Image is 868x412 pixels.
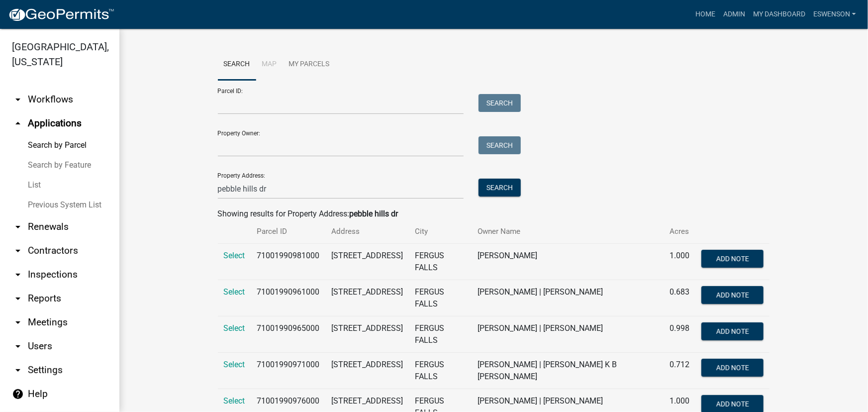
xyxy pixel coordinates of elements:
span: Add Note [716,255,749,263]
i: arrow_drop_down [12,245,24,257]
i: arrow_drop_down [12,364,24,376]
td: 71001990965000 [251,316,326,353]
td: FERGUS FALLS [409,353,472,389]
a: Select [224,251,245,260]
button: Add Note [701,286,764,304]
a: Search [218,49,256,81]
i: arrow_drop_down [12,316,24,328]
td: 71001990971000 [251,353,326,389]
a: My Dashboard [749,5,809,24]
td: 0.712 [664,353,695,389]
td: 71001990961000 [251,280,326,316]
td: FERGUS FALLS [409,244,472,280]
th: City [409,220,472,243]
span: Add Note [716,400,749,408]
span: Add Note [716,327,749,335]
i: arrow_drop_down [12,94,24,105]
th: Parcel ID [251,220,326,243]
td: FERGUS FALLS [409,316,472,353]
a: Select [224,396,245,406]
td: [STREET_ADDRESS] [326,316,409,353]
div: Showing results for Property Address: [218,208,770,220]
i: arrow_drop_down [12,269,24,281]
span: Add Note [716,291,749,299]
a: Select [224,287,245,297]
td: [STREET_ADDRESS] [326,244,409,280]
td: [PERSON_NAME] | [PERSON_NAME] K B [PERSON_NAME] [472,353,664,389]
td: [STREET_ADDRESS] [326,280,409,316]
button: Search [479,136,521,154]
td: [PERSON_NAME] | [PERSON_NAME] [472,280,664,316]
td: [PERSON_NAME] | [PERSON_NAME] [472,316,664,353]
a: Home [691,5,719,24]
strong: pebble hills dr [350,209,398,218]
i: arrow_drop_down [12,340,24,352]
span: Add Note [716,364,749,372]
td: 0.998 [664,316,695,353]
a: Select [224,323,245,333]
button: Add Note [701,322,764,340]
td: [STREET_ADDRESS] [326,353,409,389]
td: 71001990981000 [251,244,326,280]
td: FERGUS FALLS [409,280,472,316]
td: [PERSON_NAME] [472,244,664,280]
td: 1.000 [664,244,695,280]
a: Admin [719,5,749,24]
i: arrow_drop_down [12,293,24,305]
a: Select [224,360,245,369]
td: 0.683 [664,280,695,316]
i: arrow_drop_up [12,117,24,129]
a: eswenson [809,5,860,24]
button: Search [479,94,521,112]
th: Address [326,220,409,243]
th: Acres [664,220,695,243]
button: Add Note [701,250,764,268]
a: My Parcels [283,49,336,81]
th: Owner Name [472,220,664,243]
i: help [12,388,24,400]
i: arrow_drop_down [12,221,24,233]
button: Search [479,179,521,197]
button: Add Note [701,359,764,377]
